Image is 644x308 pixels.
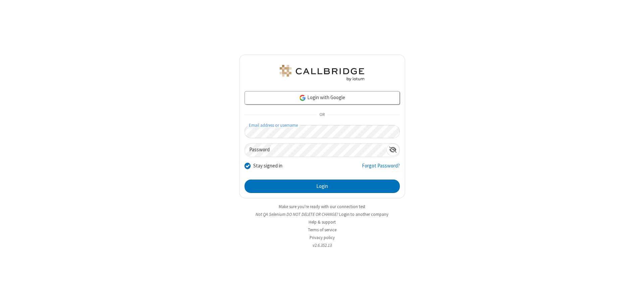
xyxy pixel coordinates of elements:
a: Privacy policy [310,235,335,240]
span: OR [317,110,327,120]
a: Forgot Password? [362,162,400,175]
a: Make sure you're ready with our connection test [279,204,365,209]
button: Login [245,180,400,193]
a: Help & support [309,219,336,225]
img: google-icon.png [299,94,306,102]
input: Email address or username [245,125,400,138]
input: Password [245,144,386,157]
label: Stay signed in [253,162,282,170]
div: Show password [386,144,399,156]
a: Login with Google [245,91,400,105]
img: QA Selenium DO NOT DELETE OR CHANGE [278,65,366,81]
li: Not QA Selenium DO NOT DELETE OR CHANGE? [239,211,405,218]
li: v2.6.352.13 [239,242,405,248]
a: Terms of service [308,227,336,233]
button: Login to another company [339,211,388,218]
